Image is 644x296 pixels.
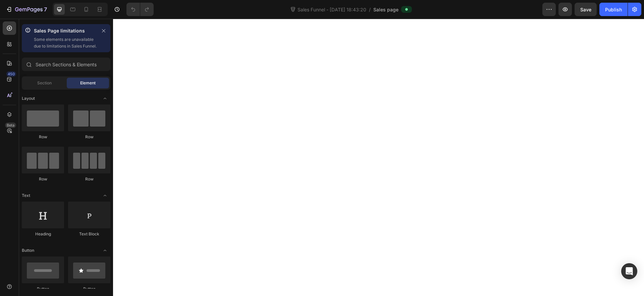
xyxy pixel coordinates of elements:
[3,3,50,16] button: 7
[575,3,597,16] button: Save
[22,58,110,71] input: Search Sections & Elements
[80,80,96,86] span: Element
[373,6,398,13] span: Sales page
[6,71,16,77] div: 450
[68,134,110,140] div: Row
[68,286,110,292] div: Button
[100,190,110,201] span: Toggle open
[621,263,637,279] div: Open Intercom Messenger
[34,36,97,50] p: Some elements are unavailable due to limitations in Sales Funnel.
[5,123,16,128] div: Beta
[22,134,64,140] div: Row
[22,231,64,237] div: Heading
[599,3,628,16] button: Publish
[369,6,371,13] span: /
[68,231,110,237] div: Text Block
[22,95,35,101] span: Layout
[22,176,64,182] div: Row
[113,19,644,296] iframe: Design area
[22,247,34,253] span: Button
[580,7,591,12] span: Save
[296,6,368,13] span: Sales Funnel - [DATE] 18:43:20
[605,6,622,13] div: Publish
[126,3,154,16] div: Undo/Redo
[100,245,110,256] span: Toggle open
[34,27,97,35] p: Sales Page limitations
[37,80,52,86] span: Section
[44,5,47,13] p: 7
[68,176,110,182] div: Row
[22,286,64,292] div: Button
[100,93,110,104] span: Toggle open
[22,193,30,199] span: Text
